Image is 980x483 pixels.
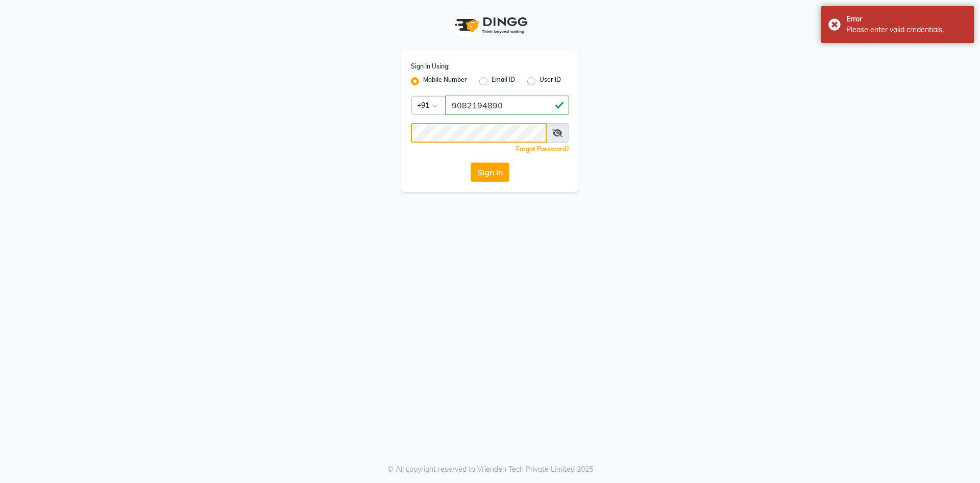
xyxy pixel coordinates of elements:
label: Sign In Using: [411,62,450,71]
button: Sign In [471,163,509,182]
div: Please enter valid credentials. [846,25,966,35]
label: User ID [540,75,561,87]
a: Forgot Password? [516,145,569,153]
label: Email ID [492,75,515,87]
label: Mobile Number [423,75,467,87]
input: Username [445,96,569,115]
input: Username [411,123,547,143]
img: logo1.svg [449,10,531,40]
div: Error [846,14,966,25]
